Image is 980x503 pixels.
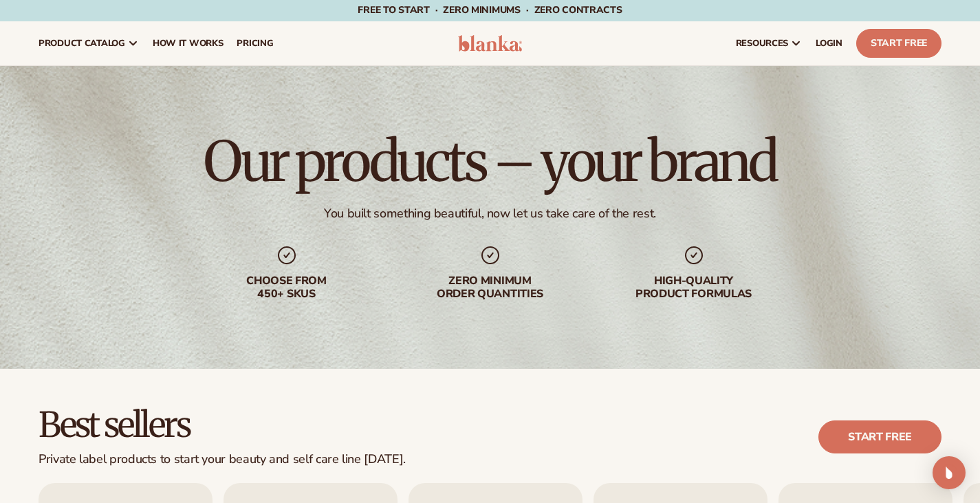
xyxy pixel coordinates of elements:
span: product catalog [39,38,125,49]
a: LOGIN [809,21,849,65]
span: Free to start · ZERO minimums · ZERO contracts [358,3,622,17]
div: Private label products to start your beauty and self care line [DATE]. [39,452,406,467]
span: How It Works [153,38,224,49]
span: resources [736,38,788,49]
a: product catalog [32,21,146,65]
a: pricing [230,21,280,65]
div: Choose from 450+ Skus [199,275,375,301]
div: Open Intercom Messenger [933,456,966,489]
div: High-quality product formulas [606,275,782,301]
img: logo [458,35,523,52]
a: Start free [818,420,941,453]
a: How It Works [146,21,230,65]
div: Zero minimum order quantities [402,275,578,301]
h1: Our products – your brand [204,134,776,189]
span: LOGIN [816,38,842,49]
span: pricing [237,38,273,49]
a: Start Free [856,29,941,58]
a: resources [729,21,809,65]
div: You built something beautiful, now let us take care of the rest. [324,206,656,222]
h2: Best sellers [39,407,406,444]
